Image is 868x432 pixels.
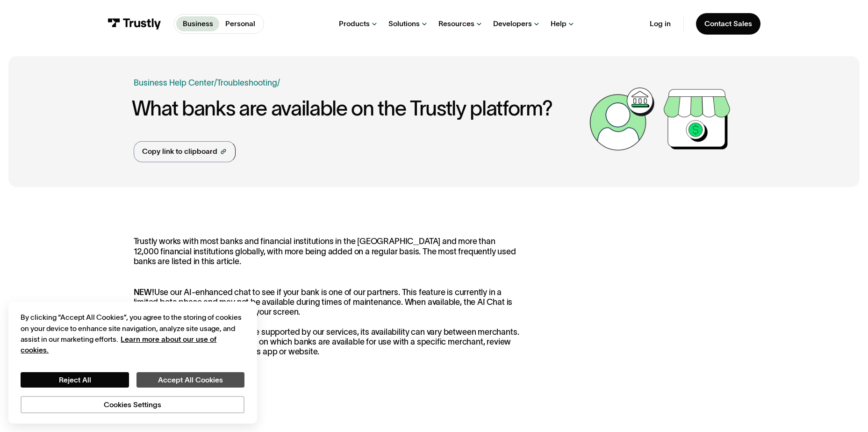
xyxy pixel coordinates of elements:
a: Copy link to clipboard [134,141,236,162]
div: Products [339,19,370,29]
p: Business [183,18,213,29]
a: Troubleshooting [217,78,277,87]
a: Contact Sales [696,13,760,35]
div: Help [551,19,567,29]
button: Reject All [21,372,129,388]
a: Log in [650,19,671,29]
strong: NEW! [134,288,154,297]
div: / [214,77,217,89]
button: Accept All Cookies [136,372,245,388]
div: Cookie banner [8,302,257,424]
div: Resources [438,19,474,29]
p: Trustly works with most banks and financial institutions in the [GEOGRAPHIC_DATA] and more than 1... [134,237,521,266]
div: Copy link to clipboard [142,146,217,157]
p: Use our AI-enhanced chat to see if your bank is one of our partners. This feature is currently in... [134,288,521,357]
div: Developers [493,19,532,29]
img: Trustly Logo [108,18,161,29]
h1: What banks are available on the Trustly platform? [132,97,585,120]
div: Contact Sales [704,19,752,29]
div: Solutions [388,19,420,29]
button: Cookies Settings [21,396,244,413]
p: Personal [225,18,255,29]
h3: US Banks: [134,390,521,408]
a: Personal [219,16,262,31]
a: Business [176,16,219,31]
div: Privacy [21,312,244,413]
div: By clicking “Accept All Cookies”, you agree to the storing of cookies on your device to enhance s... [21,312,244,355]
div: / [277,77,280,89]
a: Business Help Center [134,77,214,89]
